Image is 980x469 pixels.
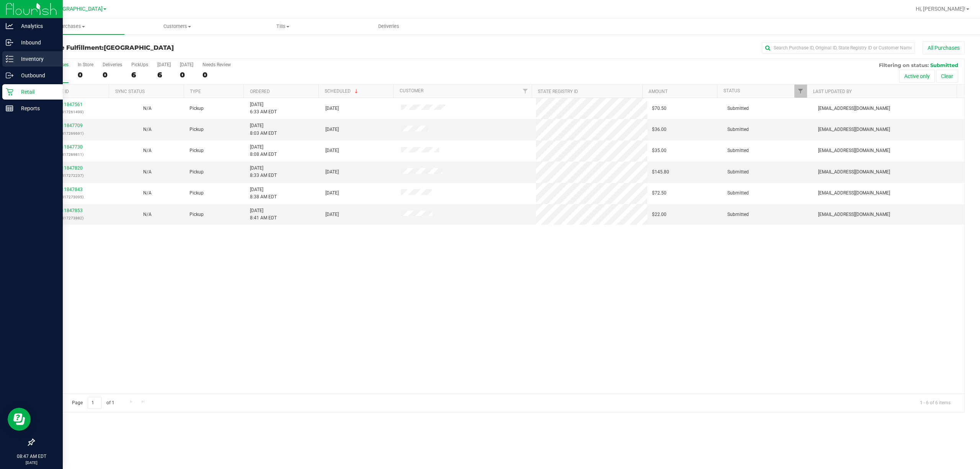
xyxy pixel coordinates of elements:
[325,88,359,94] a: Scheduled
[143,212,152,217] span: Not Applicable
[813,89,852,94] a: Last Updated By
[190,89,201,94] a: Type
[899,70,935,83] button: Active only
[189,211,204,218] span: Pickup
[6,105,13,112] inline-svg: Reports
[13,21,59,31] p: Analytics
[143,168,152,176] button: N/A
[818,147,890,154] span: [EMAIL_ADDRESS][DOMAIN_NAME]
[143,105,152,112] button: N/A
[250,101,277,116] span: [DATE] 6:33 AM EDT
[103,70,122,79] div: 0
[818,190,890,197] span: [EMAIL_ADDRESS][DOMAIN_NAME]
[724,88,740,93] a: Status
[250,89,270,94] a: Ordered
[143,211,152,218] button: N/A
[18,23,124,30] span: Purchases
[103,62,122,67] div: Deliveries
[762,42,915,54] input: Search Purchase ID, Original ID, State Registry ID or Customer Name...
[50,6,103,12] span: [GEOGRAPHIC_DATA]
[519,85,532,98] a: Filter
[61,144,83,150] a: 11847730
[652,147,666,154] span: $35.00
[157,62,171,67] div: [DATE]
[13,87,59,96] p: Retail
[3,453,59,460] p: 08:47 AM EDT
[794,85,807,98] a: Filter
[34,44,344,51] h3: Purchase Fulfillment:
[13,104,59,113] p: Reports
[143,190,152,197] button: N/A
[727,105,749,112] span: Submitted
[65,397,121,409] span: Page of 1
[6,22,13,30] inline-svg: Analytics
[189,168,204,176] span: Pickup
[39,151,105,158] p: (317269811)
[6,72,13,79] inline-svg: Outbound
[143,127,152,132] span: Not Applicable
[131,70,148,79] div: 6
[325,105,339,112] span: [DATE]
[61,208,83,213] a: 11847853
[39,172,105,179] p: (317272237)
[6,88,13,96] inline-svg: Retail
[78,70,93,79] div: 0
[652,211,666,218] span: $22.00
[157,70,171,79] div: 6
[879,62,929,68] span: Filtering on status:
[143,190,152,196] span: Not Applicable
[727,211,749,218] span: Submitted
[936,70,958,83] button: Clear
[61,187,83,192] a: 11847843
[13,54,59,64] p: Inventory
[250,186,277,201] span: [DATE] 8:38 AM EDT
[61,165,83,171] a: 11847820
[39,130,105,137] p: (317269691)
[818,168,890,176] span: [EMAIL_ADDRESS][DOMAIN_NAME]
[143,169,152,175] span: Not Applicable
[61,102,83,107] a: 11847561
[189,190,204,197] span: Pickup
[125,23,230,30] span: Customers
[325,168,339,176] span: [DATE]
[727,147,749,154] span: Submitted
[923,41,965,54] button: All Purchases
[143,147,152,154] button: N/A
[914,397,957,409] span: 1 - 6 of 6 items
[652,105,666,112] span: $70.50
[13,38,59,47] p: Inbound
[818,126,890,133] span: [EMAIL_ADDRESS][DOMAIN_NAME]
[3,460,59,466] p: [DATE]
[39,214,105,222] p: (317273882)
[39,108,105,116] p: (317261499)
[88,397,101,409] input: 1
[818,105,890,112] span: [EMAIL_ADDRESS][DOMAIN_NAME]
[325,211,339,218] span: [DATE]
[250,207,277,222] span: [DATE] 8:41 AM EDT
[203,62,231,67] div: Needs Review
[930,62,958,68] span: Submitted
[727,190,749,197] span: Submitted
[203,70,231,79] div: 0
[230,18,336,34] a: Tills
[652,168,669,176] span: $145.80
[652,190,666,197] span: $72.50
[180,62,193,67] div: [DATE]
[143,126,152,133] button: N/A
[400,88,423,93] a: Customer
[230,23,336,30] span: Tills
[336,18,442,34] a: Deliveries
[143,106,152,111] span: Not Applicable
[124,18,230,34] a: Customers
[8,408,31,431] iframe: Resource center
[648,89,668,94] a: Amount
[368,23,410,30] span: Deliveries
[250,122,277,137] span: [DATE] 8:03 AM EDT
[143,148,152,153] span: Not Applicable
[189,105,204,112] span: Pickup
[6,55,13,63] inline-svg: Inventory
[6,39,13,46] inline-svg: Inbound
[325,190,339,197] span: [DATE]
[325,147,339,154] span: [DATE]
[250,165,277,179] span: [DATE] 8:33 AM EDT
